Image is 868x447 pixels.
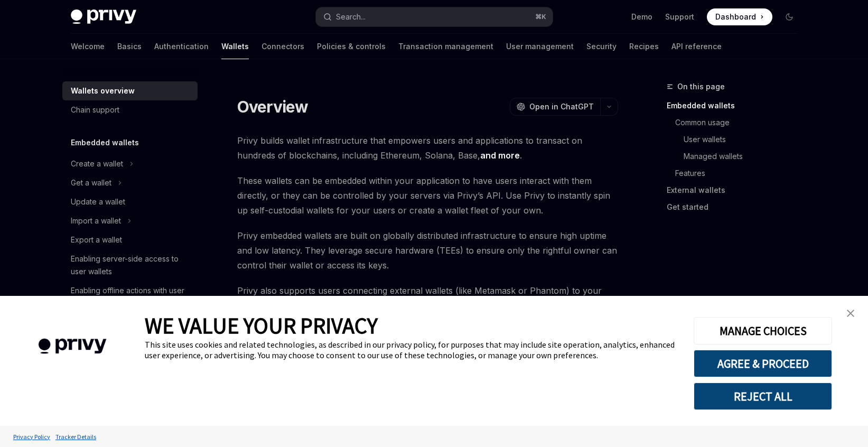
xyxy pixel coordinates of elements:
img: company logo [16,323,129,369]
button: Toggle Import a wallet section [62,211,198,230]
a: Connectors [262,34,304,59]
a: Welcome [71,34,105,59]
a: Support [665,12,694,22]
a: Embedded wallets [667,97,806,114]
span: These wallets can be embedded within your application to have users interact with them directly, ... [237,173,618,218]
div: Enabling server-side access to user wallets [71,253,191,278]
div: Create a wallet [71,157,123,170]
a: Chain support [62,100,198,119]
button: Toggle Create a wallet section [62,154,198,173]
span: Privy builds wallet infrastructure that empowers users and applications to transact on hundreds o... [237,133,618,163]
span: WE VALUE YOUR PRIVACY [145,312,378,339]
a: Demo [631,12,652,22]
span: Privy also supports users connecting external wallets (like Metamask or Phantom) to your app so t... [237,283,618,328]
a: Basics [117,34,142,59]
a: Policies & controls [317,34,386,59]
a: Dashboard [707,8,772,25]
button: REJECT ALL [694,383,832,410]
span: Dashboard [715,12,756,22]
span: On this page [677,80,725,93]
h1: Overview [237,97,309,116]
a: Tracker Details [53,427,99,446]
div: Export a wallet [71,234,122,246]
a: close banner [840,303,861,324]
a: Enabling offline actions with user wallets [62,281,198,313]
div: Get a wallet [71,176,111,189]
div: This site uses cookies and related technologies, as described in our privacy policy, for purposes... [145,339,678,360]
a: User management [506,34,574,59]
a: Update a wallet [62,192,198,211]
a: External wallets [667,182,806,199]
div: Update a wallet [71,195,125,208]
a: Common usage [667,114,806,131]
div: Import a wallet [71,215,121,227]
div: Search... [336,11,366,23]
button: Open search [316,7,553,26]
a: Security [586,34,617,59]
a: Transaction management [398,34,493,59]
div: Chain support [71,104,119,116]
button: MANAGE CHOICES [694,317,832,344]
a: Privacy Policy [11,427,53,446]
a: Managed wallets [667,148,806,165]
h5: Embedded wallets [71,136,139,149]
a: Enabling server-side access to user wallets [62,249,198,281]
button: Open in ChatGPT [510,98,600,116]
img: close banner [847,310,854,317]
button: Toggle Get a wallet section [62,173,198,192]
a: Features [667,165,806,182]
a: User wallets [667,131,806,148]
a: Export a wallet [62,230,198,249]
span: Open in ChatGPT [529,101,594,112]
a: Wallets [221,34,249,59]
span: ⌘ K [535,13,546,21]
a: Get started [667,199,806,216]
a: and more [480,150,520,161]
button: Toggle dark mode [781,8,798,25]
div: Wallets overview [71,85,135,97]
a: Recipes [629,34,659,59]
a: Wallets overview [62,81,198,100]
button: AGREE & PROCEED [694,350,832,377]
span: Privy embedded wallets are built on globally distributed infrastructure to ensure high uptime and... [237,228,618,273]
a: Authentication [154,34,209,59]
div: Enabling offline actions with user wallets [71,284,191,310]
img: dark logo [71,10,136,24]
a: API reference [671,34,722,59]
